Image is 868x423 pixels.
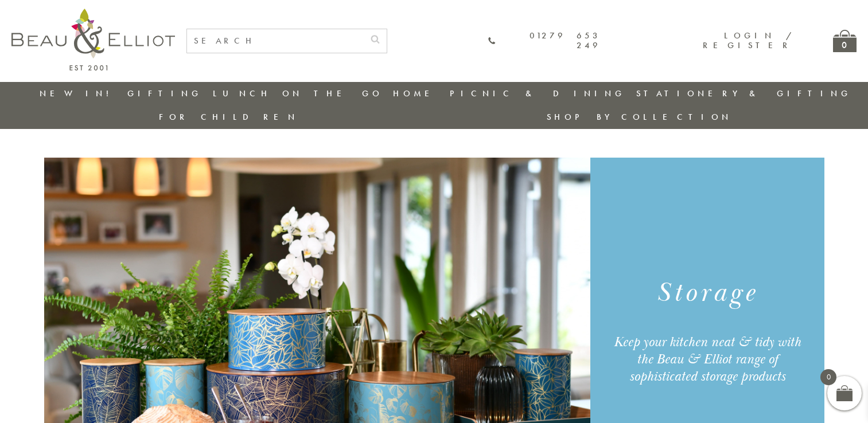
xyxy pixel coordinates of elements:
[213,88,383,99] a: Lunch On The Go
[547,111,732,123] a: Shop by collection
[703,30,793,51] a: Login / Register
[450,88,625,99] a: Picnic & Dining
[127,88,202,99] a: Gifting
[488,31,601,51] a: 01279 653 249
[159,111,298,123] a: For Children
[393,88,439,99] a: Home
[820,369,836,385] span: 0
[636,88,851,99] a: Stationery & Gifting
[11,9,175,70] img: logo
[833,30,857,52] a: 0
[40,88,116,99] a: New in!
[604,276,810,311] h1: Storage
[604,334,810,385] div: Keep your kitchen neat & tidy with the Beau & Elliot range of sophisticated storage products
[187,29,364,53] input: SEARCH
